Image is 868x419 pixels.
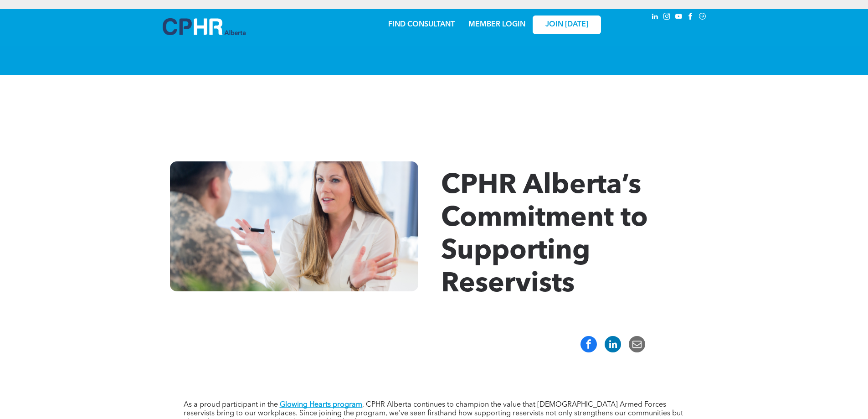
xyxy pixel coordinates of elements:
span: JOIN [DATE] [545,21,588,29]
a: MEMBER LOGIN [468,21,525,28]
a: JOIN [DATE] [533,16,601,34]
a: youtube [674,11,684,24]
a: Social network [698,11,708,24]
a: Glowing Hearts program [280,401,362,409]
a: facebook [686,11,696,24]
a: linkedin [650,11,660,24]
a: instagram [662,11,672,24]
span: As a proud participant in the [184,401,278,409]
img: A blue and white logo for cp alberta [163,18,246,35]
span: CPHR Alberta’s Commitment to Supporting Reservists [441,172,648,298]
a: FIND CONSULTANT [388,21,455,28]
